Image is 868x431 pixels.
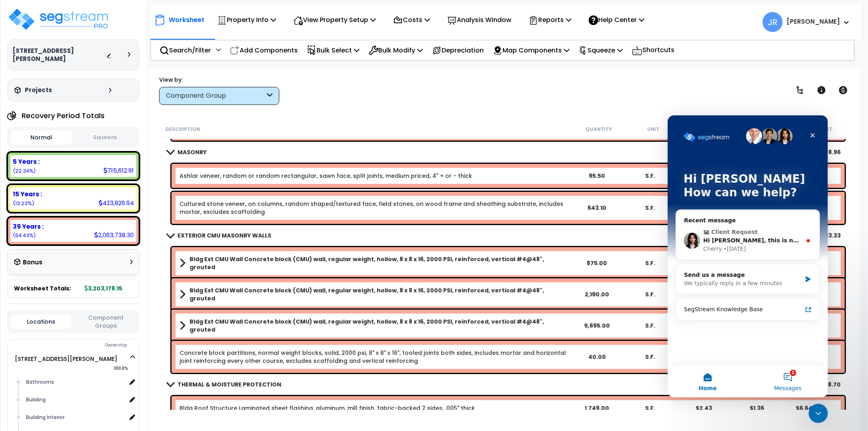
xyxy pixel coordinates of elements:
[808,232,841,240] div: $90,933.33
[624,290,676,298] div: S.F.
[808,381,841,389] div: $82,538.70
[784,290,837,298] div: $22,623.90
[787,17,840,26] b: [PERSON_NAME]
[428,41,488,60] div: Depreciation
[190,255,570,271] b: Bldg Ext CMU Wall Concrete block (CMU) wall, regular weight, hollow, 8 x 8 x 16, 2000 PSI, reinfo...
[571,353,623,361] div: 40.00
[432,45,484,56] p: Depreciation
[493,45,569,56] p: Map Components
[159,45,211,56] p: Search/Filter
[178,232,271,240] b: EXTERIOR CMU MASONRY WALLS
[624,322,676,330] div: S.F.
[12,47,106,63] h3: [STREET_ADDRESS][PERSON_NAME]
[571,404,623,412] div: 1,749.00
[85,284,122,292] b: 3,203,178.15
[13,190,42,198] b: 15 Years :
[166,91,265,101] div: Component Group
[190,318,570,334] b: Bldg Ext CMU Wall Concrete block (CMU) wall, regular weight, hollow, 8 x 8 x 16, 2000 PSI, reinfo...
[784,404,837,412] div: $6,642.88
[180,172,472,180] a: Individual Item
[369,45,423,56] p: Bulk Modify
[180,318,570,334] a: Assembly Title
[647,126,659,133] small: Unit
[624,259,676,267] div: S.F.
[180,349,570,365] a: Individual Item
[22,112,105,120] h4: Recovery Period Totals
[393,14,430,25] p: Costs
[784,322,837,330] div: $58,832.44
[14,284,71,292] span: Worksheet Totals:
[75,131,137,145] button: Squeeze
[624,204,676,212] div: S.F.
[217,14,276,25] p: Property Info
[169,14,204,25] p: Worksheet
[80,250,160,282] button: Messages
[16,155,134,164] div: Send us a message
[16,190,134,198] div: SegStream Knowledge Base
[24,413,127,422] div: Building Interior
[24,340,139,350] div: Ownership
[10,314,71,329] button: Locations
[447,14,511,25] p: Analysis Window
[16,164,134,172] div: We typically reply in a few minutes
[190,286,570,302] b: Bldg Ext CMU Wall Concrete block (CMU) wall, regular weight, hollow, 8 x 8 x 16, 2000 PSI, reinfo...
[180,286,570,302] a: Assembly Title
[628,40,679,60] div: Shortcuts
[180,200,570,216] a: Individual Item
[23,259,42,266] h3: Bonus
[13,232,36,239] small: (64.43%)
[809,404,828,423] iframe: Intercom live chat
[571,172,623,180] div: 95.50
[25,86,52,94] h3: Projects
[571,204,623,212] div: 643.10
[180,255,570,271] a: Assembly Title
[571,322,623,330] div: 5,695.00
[10,130,73,145] button: Normal
[180,404,475,412] a: Individual Item
[13,200,34,207] small: (13.23%)
[226,41,302,60] div: Add Components
[293,14,376,25] p: View Property Setup
[784,204,837,212] div: $19,341.88
[677,404,730,412] div: $2.43
[784,172,837,180] div: $3,137.08
[624,404,676,412] div: S.F.
[166,126,200,133] small: Description
[36,129,55,138] div: Cherry
[731,404,783,412] div: $1.36
[586,126,612,133] small: Quantity
[107,270,134,276] span: Messages
[784,259,837,267] div: $9,039.22
[668,115,828,397] iframe: Intercom live chat
[178,381,281,389] b: THERMAL & MOISTURE PROTECTION
[13,167,36,174] small: (22.34%)
[8,149,152,179] div: Send us a messageWe typically reply in a few minutes
[24,395,127,405] div: Building
[31,270,49,276] span: Home
[36,122,262,128] span: Hi [PERSON_NAME], this is now fixed. Thanks again for letting us know.
[159,76,279,84] div: View by:
[579,45,623,56] p: Squeeze
[12,187,149,201] a: SegStream Knowledge Base
[624,172,676,180] div: S.F.
[94,231,134,239] div: 2,063,738.30
[571,259,623,267] div: 875.00
[589,14,644,25] p: Help Center
[13,222,44,231] b: 39 Years :
[230,45,298,56] p: Add Components
[13,157,40,166] b: 5 Years :
[7,7,111,31] img: logo_pro_r.png
[56,129,79,138] div: • [DATE]
[24,377,127,387] div: Bathrooms
[763,12,783,32] span: JR
[114,364,135,373] span: 100.0%
[632,44,674,56] p: Shortcuts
